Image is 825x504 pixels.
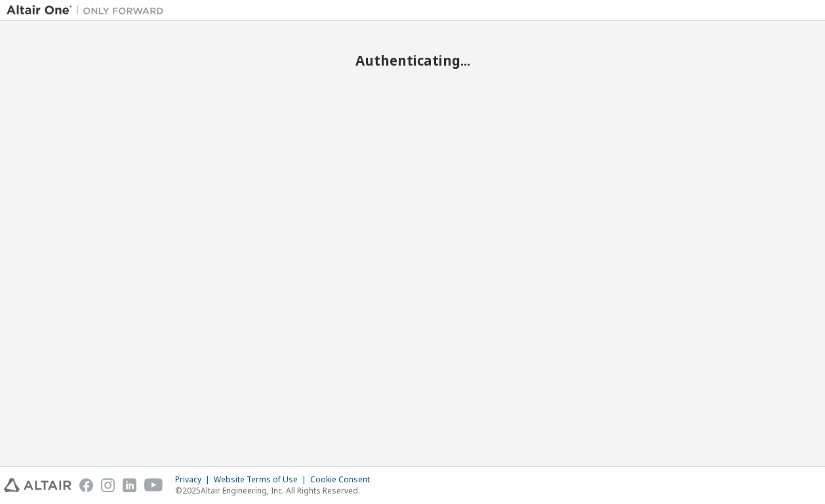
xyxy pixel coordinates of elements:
[310,474,378,485] div: Cookie Consent
[4,478,71,492] img: altair_logo.svg
[175,474,214,485] div: Privacy
[144,478,163,492] img: youtube.svg
[175,485,378,496] p: © 2025 Altair Engineering, Inc. All Rights Reserved.
[79,478,93,492] img: facebook.svg
[101,478,115,492] img: instagram.svg
[214,474,310,485] div: Website Terms of Use
[123,478,136,492] img: linkedin.svg
[7,4,171,17] img: Altair One
[7,52,818,69] h2: Authenticating...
